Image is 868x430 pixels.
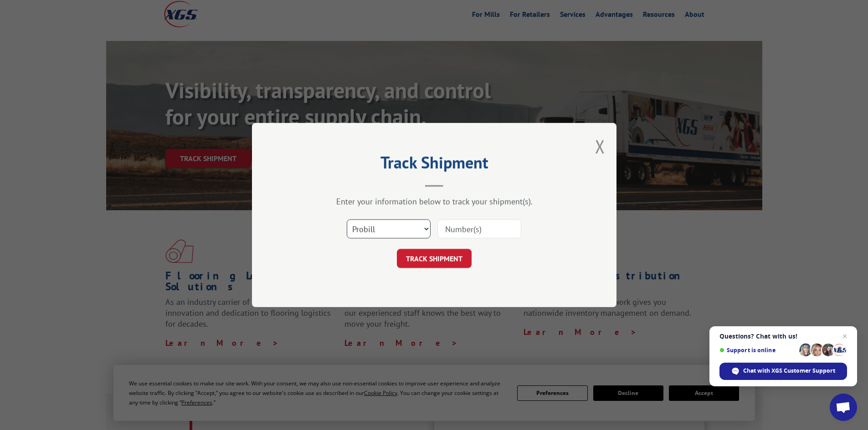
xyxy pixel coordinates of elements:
[839,331,850,342] span: Close chat
[298,196,571,207] div: Enter your information below to track your shipment(s).
[719,333,847,340] span: Questions? Chat with us!
[595,134,605,158] button: Close modal
[437,219,521,238] input: Number(s)
[830,394,857,421] div: Open chat
[719,347,796,354] span: Support is online
[397,249,472,268] button: TRACK SHIPMENT
[743,367,835,375] span: Chat with XGS Customer Support
[298,156,571,173] h2: Track Shipment
[719,363,847,380] div: Chat with XGS Customer Support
